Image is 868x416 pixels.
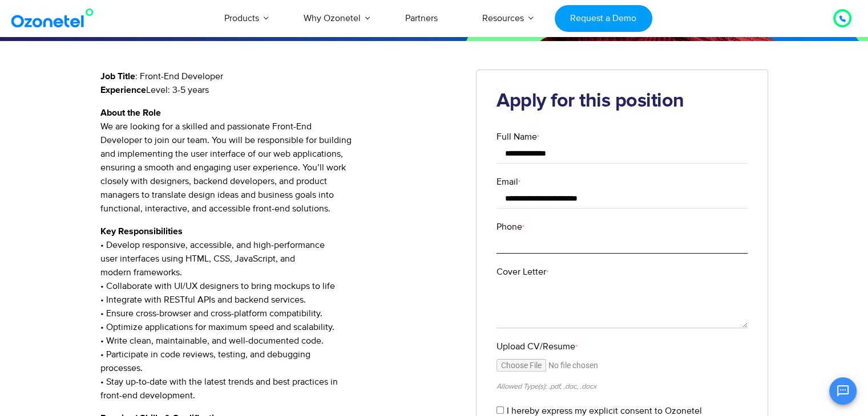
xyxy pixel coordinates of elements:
[100,106,459,215] p: We are looking for a skilled and passionate Front-End Developer to join our team. You will be res...
[100,72,135,81] strong: Job Title
[496,90,748,113] h2: Apply for this position
[496,175,748,189] label: Email
[829,377,857,405] button: Open chat
[496,382,596,391] small: Allowed Type(s): .pdf, .doc, .docx
[100,108,161,117] strong: About the Role
[100,70,459,97] p: : Front-End Developer Level: 3-5 years
[100,227,183,236] strong: Key Responsibilities
[496,220,748,234] label: Phone
[100,225,459,402] p: • Develop responsive, accessible, and high-performance user interfaces using HTML, CSS, JavaScrip...
[496,130,748,144] label: Full Name
[496,265,748,279] label: Cover Letter
[555,5,652,32] a: Request a Demo
[496,340,748,353] label: Upload CV/Resume
[100,85,146,95] strong: Experience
